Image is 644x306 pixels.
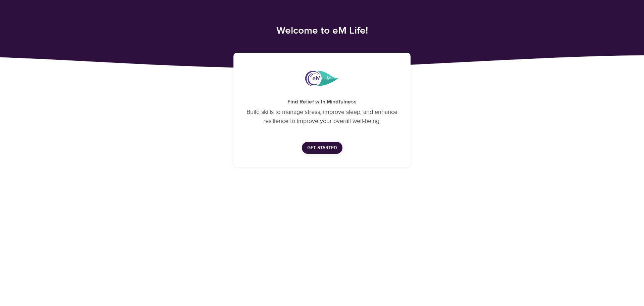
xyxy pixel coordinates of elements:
h5: Find Relief with Mindfulness [241,98,402,105]
button: Get Started [302,142,342,154]
p: Build skills to manage stress, improve sleep, and enhance resilience to improve your overall well... [241,107,402,126]
span: Get Started [307,144,337,152]
h4: Welcome to eM Life! [139,24,505,37]
img: eMindful_logo.png [305,71,339,86]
